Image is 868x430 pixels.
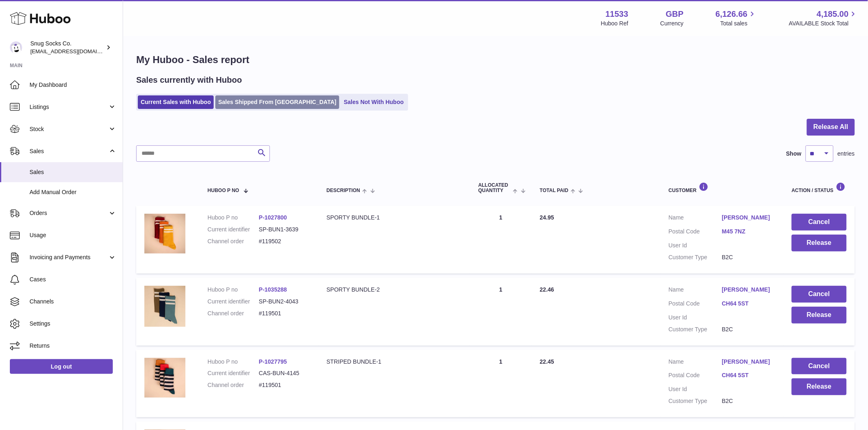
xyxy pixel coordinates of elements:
[30,231,116,239] span: Usage
[792,378,847,395] button: Release
[259,358,287,365] a: P-1027795
[341,95,407,109] a: Sales Not With Huboo
[144,358,185,398] img: 115331743864077.jpg
[259,381,310,389] dd: #119501
[470,350,532,418] td: 1
[327,214,462,222] div: SPORTY BUNDLE-1
[10,41,22,54] img: internalAdmin-11533@internal.huboo.com
[669,286,722,296] dt: Name
[722,371,775,379] a: CH64 5ST
[669,326,722,333] dt: Customer Type
[208,238,259,245] dt: Channel order
[669,242,722,249] dt: User Id
[208,188,239,193] span: Huboo P no
[789,20,858,27] span: AVAILABLE Stock Total
[30,209,108,217] span: Orders
[540,188,569,193] span: Total paid
[10,359,113,374] a: Log out
[259,238,310,245] dd: #119502
[722,286,775,294] a: [PERSON_NAME]
[470,278,532,346] td: 1
[817,9,849,20] span: 4,185.00
[30,48,121,54] span: [EMAIL_ADDRESS][DOMAIN_NAME]
[30,188,116,196] span: Add Manual Order
[30,40,104,55] div: Snug Socks Co.
[30,342,116,350] span: Returns
[669,385,722,393] dt: User Id
[30,147,108,155] span: Sales
[792,214,847,231] button: Cancel
[669,228,722,238] dt: Postal Code
[669,314,722,321] dt: User Id
[478,183,511,193] span: ALLOCATED Quantity
[792,182,847,193] div: Action / Status
[259,298,310,306] dd: SP-BUN2-4043
[792,307,847,324] button: Release
[208,358,259,366] dt: Huboo P no
[669,253,722,261] dt: Customer Type
[208,214,259,222] dt: Huboo P no
[540,214,554,221] span: 24.95
[136,75,242,86] h2: Sales currently with Huboo
[259,226,310,233] dd: SP-BUN1-3639
[722,300,775,308] a: CH64 5ST
[259,310,310,317] dd: #119501
[786,150,802,158] label: Show
[259,286,287,293] a: P-1035288
[601,20,628,27] div: Huboo Ref
[30,168,116,176] span: Sales
[669,397,722,405] dt: Customer Type
[722,228,775,235] a: M45 7NZ
[208,226,259,233] dt: Current identifier
[138,95,214,109] a: Current Sales with Huboo
[327,188,360,193] span: Description
[722,358,775,366] a: [PERSON_NAME]
[327,286,462,294] div: SPORTY BUNDLE-2
[136,53,855,66] h1: My Huboo - Sales report
[208,369,259,377] dt: Current identifier
[838,150,855,158] span: entries
[660,20,684,27] div: Currency
[792,235,847,251] button: Release
[722,397,775,405] dd: B2C
[30,320,116,328] span: Settings
[605,9,628,20] strong: 11533
[30,125,108,133] span: Stock
[144,286,185,327] img: 115331743863799.jpg
[716,9,748,20] span: 6,126.66
[720,20,757,27] span: Total sales
[789,9,858,27] a: 4,185.00 AVAILABLE Stock Total
[669,300,722,310] dt: Postal Code
[30,298,116,306] span: Channels
[722,214,775,222] a: [PERSON_NAME]
[540,286,554,293] span: 22.46
[722,253,775,261] dd: B2C
[144,214,185,253] img: 115331743864042.jpg
[792,286,847,303] button: Cancel
[470,206,532,274] td: 1
[669,358,722,368] dt: Name
[30,253,108,261] span: Invoicing and Payments
[792,358,847,375] button: Cancel
[259,214,287,221] a: P-1027800
[722,326,775,333] dd: B2C
[208,381,259,389] dt: Channel order
[259,369,310,377] dd: CAS-BUN-4145
[30,103,108,111] span: Listings
[208,298,259,306] dt: Current identifier
[666,9,683,20] strong: GBP
[540,358,554,365] span: 22.45
[716,9,757,27] a: 6,126.66 Total sales
[215,95,339,109] a: Sales Shipped From [GEOGRAPHIC_DATA]
[669,371,722,381] dt: Postal Code
[30,276,116,283] span: Cases
[30,81,116,89] span: My Dashboard
[807,119,855,136] button: Release All
[327,358,462,366] div: STRIPED BUNDLE-1
[669,214,722,224] dt: Name
[208,310,259,317] dt: Channel order
[208,286,259,294] dt: Huboo P no
[669,182,775,193] div: Customer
